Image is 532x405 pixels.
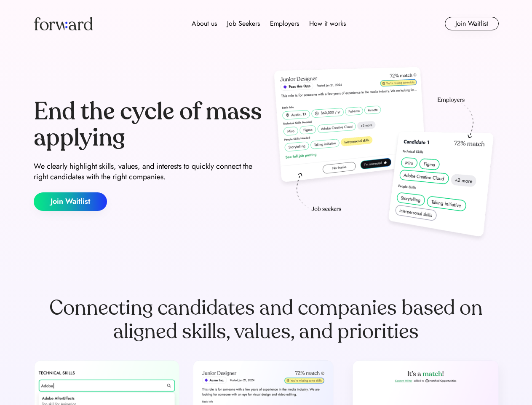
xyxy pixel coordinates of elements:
div: About us [192,19,217,29]
div: Job Seekers [227,19,260,29]
img: hero-image.png [270,64,499,246]
button: Join Waitlist [445,17,499,30]
div: Connecting candidates and companies based on aligned skills, values, and priorities [34,296,499,343]
button: Join Waitlist [34,192,107,211]
div: Employers [270,19,299,29]
div: End the cycle of mass applying [34,99,263,151]
div: How it works [309,19,346,29]
img: Forward logo [34,17,93,30]
div: We clearly highlight skills, values, and interests to quickly connect the right candidates with t... [34,161,263,182]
